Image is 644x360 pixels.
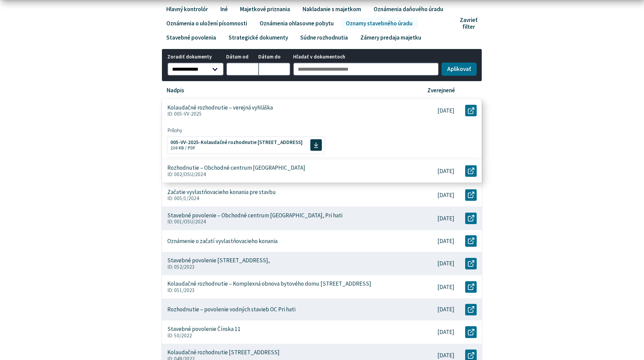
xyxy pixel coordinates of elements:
p: Stavebné povolenie [STREET_ADDRESS], [167,257,270,264]
a: Stavebné povolenia [161,32,221,43]
p: [DATE] [437,329,454,336]
p: Kolaudačné rozhodnutie – Komplexná obnova bytového domu [STREET_ADDRESS] [167,280,371,287]
p: Zverejnené [427,87,455,94]
p: ID: 051/2023 [167,287,406,293]
p: Začatie vyvlastňovacieho konania pre stavbu [167,189,276,196]
span: Prílohy [167,127,477,134]
a: Hlavný kontrolór [161,3,213,15]
span: 216 KB / PDF [170,145,195,151]
p: [DATE] [437,260,454,267]
a: Nakladanie s majetkom [297,3,366,15]
button: Zavrieť filter [457,17,482,30]
span: Dátum od [226,54,258,60]
p: [DATE] [437,192,454,199]
p: ID: 005-VV-2025 [167,111,406,117]
button: Aplikovať [442,63,477,76]
p: ID: 50/2022 [167,333,406,339]
p: [DATE] [437,215,454,222]
p: Nadpis [167,87,184,94]
a: Oznámenia o uložení písomnosti [161,18,252,29]
p: Stavebné povolenie – Obchodné centrum [GEOGRAPHIC_DATA], Pri hati [167,212,342,219]
a: Zámery predaja majetku [355,32,426,43]
span: Hľadať v dokumentoch [293,54,439,60]
a: Majetkové priznania [235,3,295,15]
p: ID: 001/OSU/2024 [167,219,406,225]
span: Dátum do [258,54,290,60]
input: Dátum do [258,63,290,76]
p: Oznámenie o začatí vyvlastňovacieho konania [167,238,278,245]
p: [DATE] [437,168,454,174]
p: [DATE] [437,107,454,114]
p: [DATE] [437,306,454,313]
p: [DATE] [437,284,454,291]
p: ID: 002/OSU/2024 [167,171,406,177]
a: Oznámenia ohlasovne pobytu [255,18,338,29]
p: Kolaudačné rozhodnutie – verejná vyhláška [167,104,273,111]
p: ID: 005/1/2024 [167,195,406,201]
p: [DATE] [437,352,454,359]
a: Oznamy stavebného úradu [341,18,418,29]
p: Stavebné povolenie Čínska 11 [167,326,241,333]
p: Kolaudačné rozhodnutie [STREET_ADDRESS] [167,349,280,356]
p: Rozhodnutie – Obchodné centrum [GEOGRAPHIC_DATA] [167,164,305,171]
a: Strategické dokumenty [223,32,293,43]
span: 005-VV-2025-Kolaudačné rozhodnutie [STREET_ADDRESS] [170,140,303,145]
a: Súdne rozhodnutia [295,32,353,43]
select: Zoradiť dokumenty [167,63,224,76]
input: Dátum od [226,63,258,76]
a: 005-VV-2025-Kolaudačné rozhodnutie [STREET_ADDRESS] 216 KB / PDF [167,136,325,154]
p: [DATE] [437,238,454,245]
span: Zavrieť filter [460,17,477,30]
input: Hľadať v dokumentoch [293,63,439,76]
span: Zoradiť dokumenty [167,54,224,60]
p: ID: 052/2023 [167,264,406,270]
a: Oznámenia daňového úradu [368,3,448,15]
a: Iné [215,3,233,15]
p: Rozhodnutie – povolenie vodných stavieb OC Pri hati [167,306,295,313]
